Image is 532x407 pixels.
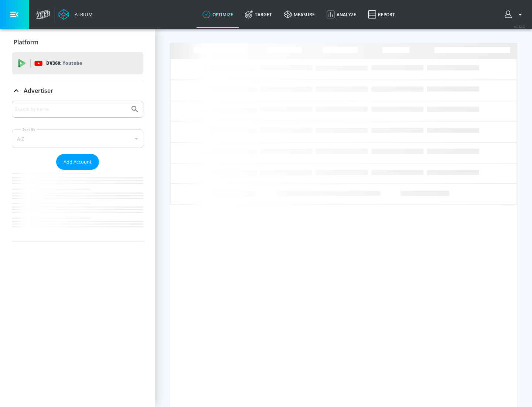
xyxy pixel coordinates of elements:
a: Report [362,1,401,28]
label: Sort By [21,127,37,132]
a: optimize [197,1,239,28]
button: Add Account [56,154,99,170]
nav: list of Advertiser [12,170,143,242]
div: DV360: Youtube [12,52,143,74]
div: Advertiser [12,80,143,101]
p: DV360: [46,59,82,67]
input: Search by name [15,104,127,114]
p: Youtube [62,59,82,67]
span: Add Account [64,158,92,166]
p: Platform [14,38,38,46]
div: Platform [12,32,143,53]
a: Target [239,1,278,28]
div: Advertiser [12,101,143,242]
p: Advertiser [24,87,53,95]
div: Atrium [72,11,93,18]
a: Atrium [58,9,93,20]
a: measure [278,1,321,28]
a: Analyze [321,1,362,28]
span: v 4.32.0 [514,24,525,28]
div: A-Z [12,129,143,148]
